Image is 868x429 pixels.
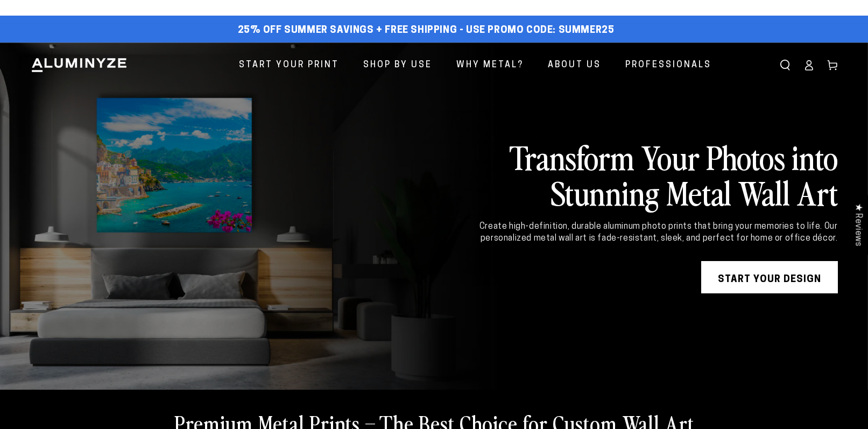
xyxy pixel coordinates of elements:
[701,261,838,293] a: START YOUR DESIGN
[239,58,339,73] span: Start Your Print
[617,51,719,80] a: Professionals
[540,51,609,80] a: About Us
[31,57,128,73] img: Aluminyze
[363,58,432,73] span: Shop By Use
[456,58,524,73] span: Why Metal?
[231,51,347,80] a: Start Your Print
[625,58,711,73] span: Professionals
[355,51,440,80] a: Shop By Use
[773,53,797,77] summary: Search our site
[447,221,838,245] div: Create high-definition, durable aluminum photo prints that bring your memories to life. Our perso...
[238,25,615,37] span: 25% off Summer Savings + Free Shipping - Use Promo Code: SUMMER25
[447,139,838,210] h2: Transform Your Photos into Stunning Metal Wall Art
[448,51,532,80] a: Why Metal?
[548,58,601,73] span: About Us
[848,195,868,255] div: Click to open Judge.me floating reviews tab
